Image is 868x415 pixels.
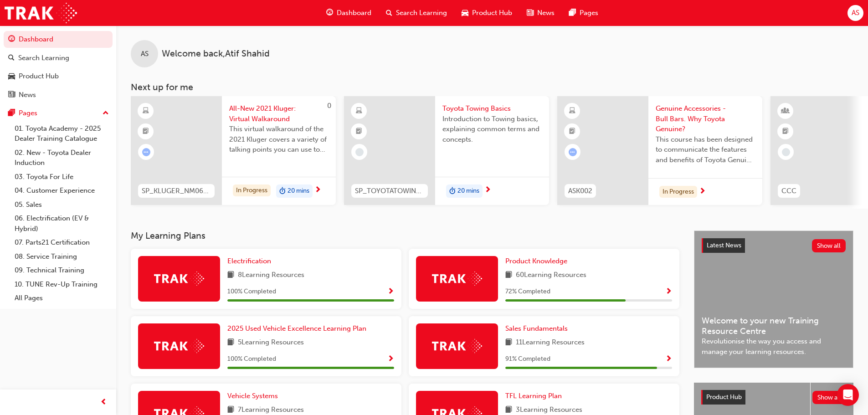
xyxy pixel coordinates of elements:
div: Product Hub [19,71,59,82]
span: 20 mins [457,186,479,196]
span: AS [141,49,149,59]
span: Latest News [707,241,741,249]
span: 100 % Completed [227,354,276,364]
a: Vehicle Systems [227,391,282,401]
span: Toyota Towing Basics [442,103,542,114]
span: ASK002 [568,186,592,196]
a: pages-iconPages [562,4,606,22]
a: ASK002Genuine Accessories - Bull Bars. Why Toyota Genuine?This course has been designed to commun... [557,96,762,205]
a: Latest NewsShow all [702,238,846,253]
span: up-icon [103,108,109,119]
span: Show Progress [387,288,394,296]
span: 0 [327,102,331,110]
span: Welcome to your new Training Resource Centre [702,316,846,336]
span: Welcome back , Atif Shahid [162,49,270,59]
a: 08. Service Training [11,250,113,264]
a: 04. Customer Experience [11,184,113,198]
span: next-icon [484,186,491,195]
span: Product Hub [706,393,742,401]
a: Latest NewsShow allWelcome to your new Training Resource CentreRevolutionise the way you access a... [694,231,853,368]
img: Trak [432,272,482,286]
a: Sales Fundamentals [505,323,571,334]
span: 60 Learning Resources [516,270,586,281]
span: duration-icon [449,185,456,197]
a: Dashboard [4,31,113,48]
span: Genuine Accessories - Bull Bars. Why Toyota Genuine? [656,103,755,134]
span: 91 % Completed [505,354,550,364]
span: book-icon [227,337,234,348]
a: 05. Sales [11,198,113,212]
span: Product Knowledge [505,257,567,265]
a: 07. Parts21 Certification [11,236,113,250]
span: All-New 2021 Kluger: Virtual Walkaround [229,103,329,124]
span: booktick-icon [356,126,362,138]
a: 10. TUNE Rev-Up Training [11,277,113,292]
div: Search Learning [18,53,69,63]
a: Product Knowledge [505,256,571,266]
a: TFL Learning Plan [505,391,565,401]
span: Electrification [227,257,271,265]
h3: My Learning Plans [131,231,679,241]
span: car-icon [8,72,15,81]
span: news-icon [8,91,15,99]
span: Sales Fundamentals [505,324,568,333]
span: search-icon [386,7,392,19]
button: AS [847,5,863,21]
span: learningResourceType_INSTRUCTOR_LED-icon [782,105,789,117]
span: pages-icon [8,109,15,118]
span: learningResourceType_ELEARNING-icon [569,105,575,117]
button: DashboardSearch LearningProduct HubNews [4,29,113,105]
span: 72 % Completed [505,287,550,297]
span: News [537,8,555,18]
span: Show Progress [665,355,672,364]
a: 03. Toyota For Life [11,170,113,184]
span: learningRecordVerb_NONE-icon [782,148,790,156]
a: Search Learning [4,50,113,67]
a: 06. Electrification (EV & Hybrid) [11,211,113,236]
div: Pages [19,108,37,118]
span: book-icon [227,270,234,281]
span: learningRecordVerb_ATTEMPT-icon [569,148,577,156]
div: In Progress [659,186,697,198]
a: guage-iconDashboard [319,4,379,22]
span: Show Progress [665,288,672,296]
a: Product Hub [4,68,113,85]
div: News [19,90,36,100]
a: 09. Technical Training [11,263,113,277]
span: Introduction to Towing basics, explaining common terms and concepts. [442,114,542,145]
span: Search Learning [396,8,447,18]
span: booktick-icon [782,126,789,138]
a: car-iconProduct Hub [454,4,519,22]
span: guage-icon [326,7,333,19]
span: AS [852,8,859,18]
div: Open Intercom Messenger [837,384,859,406]
span: Pages [580,8,598,18]
button: Show Progress [387,286,394,297]
span: Show Progress [387,355,394,364]
span: pages-icon [569,7,576,19]
a: 01. Toyota Academy - 2025 Dealer Training Catalogue [11,122,113,146]
span: SP_KLUGER_NM0621_EL02 [142,186,211,196]
img: Trak [154,272,204,286]
span: Product Hub [472,8,512,18]
button: Pages [4,105,113,122]
span: book-icon [505,270,512,281]
span: car-icon [462,7,468,19]
div: In Progress [233,184,271,197]
img: Trak [5,3,77,23]
span: learningRecordVerb_ATTEMPT-icon [142,148,150,156]
span: guage-icon [8,36,15,44]
a: 02. New - Toyota Dealer Induction [11,146,113,170]
button: Show Progress [665,354,672,365]
span: learningRecordVerb_NONE-icon [355,148,364,156]
button: Show all [812,239,846,252]
button: Show all [812,391,847,404]
a: search-iconSearch Learning [379,4,454,22]
span: booktick-icon [569,126,575,138]
span: next-icon [314,186,321,195]
span: This course has been designed to communicate the features and benefits of Toyota Genuine Bull Bar... [656,134,755,165]
span: news-icon [527,7,534,19]
span: Revolutionise the way you access and manage your learning resources. [702,336,846,357]
span: next-icon [699,188,706,196]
